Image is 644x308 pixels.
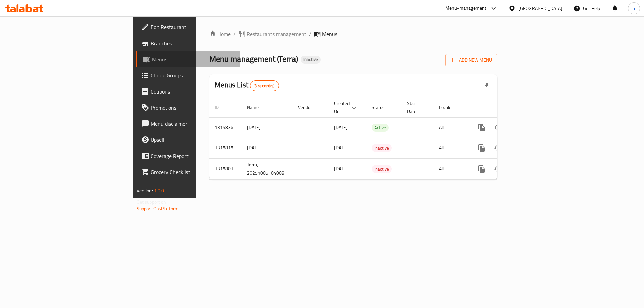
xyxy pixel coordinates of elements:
[298,103,321,111] span: Vendor
[238,30,306,38] a: Restaurants management
[247,30,306,38] span: Restaurants management
[490,140,506,156] button: Change Status
[209,30,497,38] nav: breadcrumb
[136,67,241,83] a: Choice Groups
[151,136,235,144] span: Upsell
[372,103,393,111] span: Status
[407,99,426,115] span: Start Date
[151,120,235,128] span: Menu disclaimer
[151,87,235,96] span: Coupons
[479,78,495,94] div: Export file
[372,144,392,152] span: Inactive
[372,124,389,132] span: Active
[309,30,311,38] li: /
[301,57,321,62] span: Inactive
[241,138,292,158] td: [DATE]
[154,186,164,195] span: 1.0.0
[334,164,348,173] span: [DATE]
[250,83,279,89] span: 3 record(s)
[301,56,321,64] div: Inactive
[401,138,434,158] td: -
[209,97,543,180] table: enhanced table
[322,30,337,38] span: Menus
[451,56,492,64] span: Add New Menu
[434,117,468,138] td: All
[215,103,227,111] span: ID
[401,117,434,138] td: -
[151,168,235,176] span: Grocery Checklist
[334,143,348,152] span: [DATE]
[137,186,153,195] span: Version:
[151,104,235,112] span: Promotions
[490,161,506,177] button: Change Status
[209,51,298,66] span: Menu management ( Terra )
[490,120,506,136] button: Change Status
[136,116,241,132] a: Menu disclaimer
[334,99,358,115] span: Created On
[215,80,279,91] h2: Menus List
[136,83,241,100] a: Coupons
[136,148,241,164] a: Coverage Report
[372,165,392,173] div: Inactive
[474,161,490,177] button: more
[474,120,490,136] button: more
[136,164,241,180] a: Grocery Checklist
[439,103,460,111] span: Locale
[401,158,434,179] td: -
[136,35,241,51] a: Branches
[445,4,487,12] div: Menu-management
[468,97,543,118] th: Actions
[250,80,279,91] div: Total records count
[241,158,292,179] td: Terra, 20251005104008
[445,54,497,66] button: Add New Menu
[151,39,235,47] span: Branches
[152,55,235,63] span: Menus
[247,103,267,111] span: Name
[372,144,392,152] div: Inactive
[151,71,235,79] span: Choice Groups
[136,132,241,148] a: Upsell
[372,165,392,173] span: Inactive
[434,158,468,179] td: All
[136,51,241,67] a: Menus
[518,5,562,12] div: [GEOGRAPHIC_DATA]
[137,204,179,213] a: Support.OpsPlatform
[334,123,348,132] span: [DATE]
[633,5,635,12] span: a
[434,138,468,158] td: All
[151,23,235,31] span: Edit Restaurant
[474,140,490,156] button: more
[136,100,241,116] a: Promotions
[241,117,292,138] td: [DATE]
[151,152,235,160] span: Coverage Report
[136,19,241,35] a: Edit Restaurant
[137,198,167,206] span: Get support on:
